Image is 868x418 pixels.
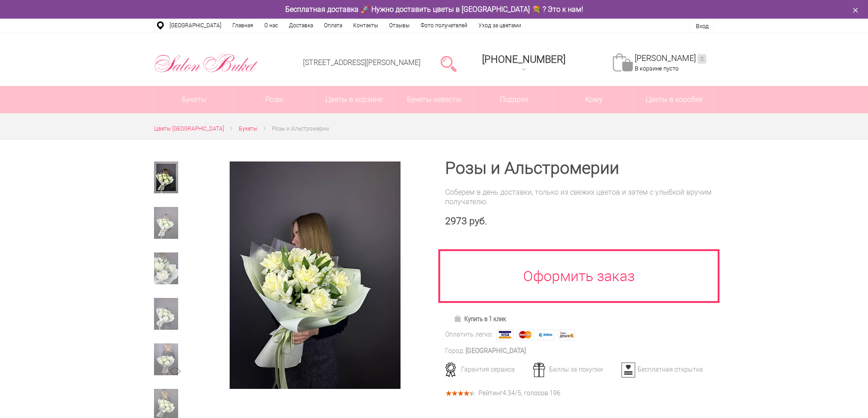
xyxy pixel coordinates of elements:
a: Цветы в коробке [634,86,714,113]
a: О нас [259,19,283,32]
a: Оплата [318,19,348,32]
a: Оформить заказ [438,249,720,303]
a: Главная [227,19,259,32]
div: Бесплатная открытка [618,365,708,373]
h1: Розы и Альстромерии [445,160,714,176]
div: Рейтинг /5, голосов: . [478,391,562,396]
span: [PHONE_NUMBER] [482,54,565,65]
div: Город: [445,346,464,356]
div: Гарантия сервиса [442,365,532,373]
span: 196 [550,389,560,397]
a: Цветы [GEOGRAPHIC_DATA] [154,124,224,134]
a: [GEOGRAPHIC_DATA] [164,19,227,32]
a: Контакты [348,19,384,32]
img: Цветы Нижний Новгород [154,51,258,75]
a: Увеличить [207,161,423,389]
a: [STREET_ADDRESS][PERSON_NAME] [303,58,421,67]
a: Отзывы [384,19,415,32]
img: MasterCard [517,329,534,340]
a: Букеты [239,124,257,134]
ins: 0 [698,54,706,64]
a: [PERSON_NAME] [635,53,706,64]
img: Яндекс Деньги [558,329,575,340]
div: 2973 руб. [445,216,714,227]
div: Оплатить легко: [445,330,493,339]
span: 4.34 [503,389,515,397]
span: Кому [554,86,634,113]
img: Купить в 1 клик [454,315,464,322]
a: Букеты [154,86,234,113]
span: Букеты [239,126,257,132]
div: Баллы за покупки [530,365,620,373]
div: [GEOGRAPHIC_DATA] [466,346,526,356]
div: Соберем в день доставки, только из свежих цветов и затем с улыбкой вручим получателю. [445,187,714,206]
a: Уход за цветами [473,19,527,32]
a: Розы [234,86,314,113]
img: Webmoney [537,329,555,340]
span: Цветы [GEOGRAPHIC_DATA] [154,126,224,132]
div: Бесплатная доставка 🚀 Нужно доставить цветы в [GEOGRAPHIC_DATA] 💐 ? Это к нам! [147,5,721,14]
img: Visa [496,329,514,340]
a: Купить в 1 клик [450,312,510,325]
a: Доставка [283,19,318,32]
a: Цветы в корзине [314,86,394,113]
a: Фото получателей [415,19,473,32]
a: Букеты невесты [394,86,474,113]
a: Вход [696,23,709,30]
a: [PHONE_NUMBER] [477,50,571,76]
span: Розы и Альстромерии [272,126,329,132]
a: Подарки [474,86,554,113]
img: Розы и Альстромерии [230,161,401,389]
span: В корзине пусто [635,65,678,72]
